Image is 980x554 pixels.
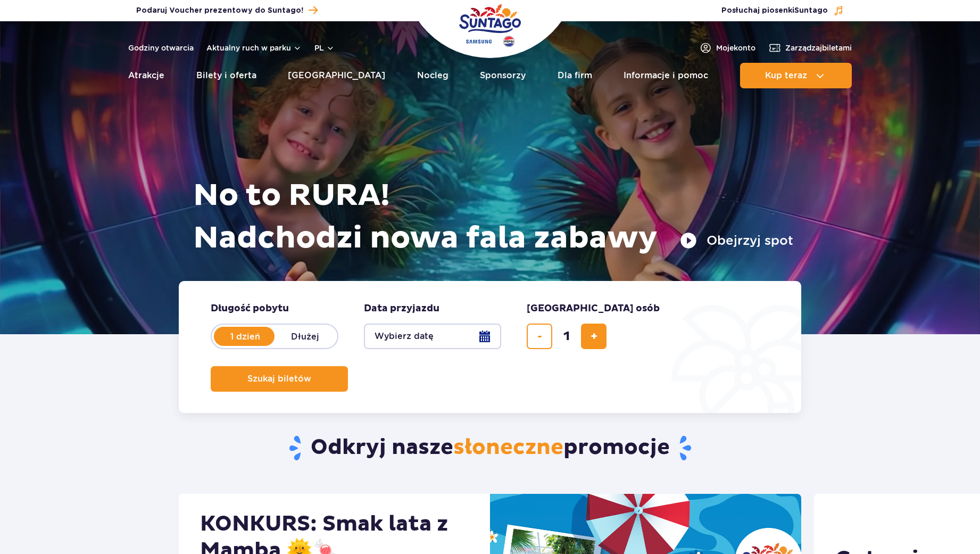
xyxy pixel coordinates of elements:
button: Obejrzyj spot [680,232,793,249]
button: Szukaj biletów [211,366,348,392]
span: Długość pobytu [211,302,289,315]
label: 1 dzień [215,325,276,348]
span: Kup teraz [765,71,807,80]
button: Wybierz datę [364,324,501,349]
button: Aktualny ruch w parku [206,44,302,52]
h1: No to RURA! Nadchodzi nowa fala zabawy [193,175,793,260]
span: Zarządzaj biletami [785,43,852,53]
a: Informacje i pomoc [624,63,708,88]
a: Podaruj Voucher prezentowy do Suntago! [136,3,318,18]
button: pl [314,43,335,53]
a: Nocleg [417,63,449,88]
a: Sponsorzy [480,63,526,88]
a: Mojekonto [699,42,755,54]
span: Posłuchaj piosenki [721,5,828,16]
h2: Odkryj nasze promocje [179,434,802,462]
a: [GEOGRAPHIC_DATA] [288,63,385,88]
button: usuń bilet [527,324,552,349]
a: Godziny otwarcia [128,43,194,53]
input: liczba biletów [554,324,579,349]
span: Szukaj biletów [247,374,311,384]
button: dodaj bilet [581,324,607,349]
a: Dla firm [558,63,592,88]
span: Suntago [794,7,828,14]
span: Podaruj Voucher prezentowy do Suntago! [136,5,303,16]
a: Bilety i oferta [196,63,256,88]
label: Dłużej [275,325,335,348]
button: Posłuchaj piosenkiSuntago [721,5,844,16]
form: Planowanie wizyty w Park of Poland [179,281,801,413]
a: Atrakcje [128,63,164,88]
button: Kup teraz [740,63,852,88]
span: Data przyjazdu [364,302,439,315]
a: Zarządzajbiletami [768,42,852,54]
span: Moje konto [716,43,755,53]
span: słoneczne [453,434,563,461]
span: [GEOGRAPHIC_DATA] osób [527,302,660,315]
